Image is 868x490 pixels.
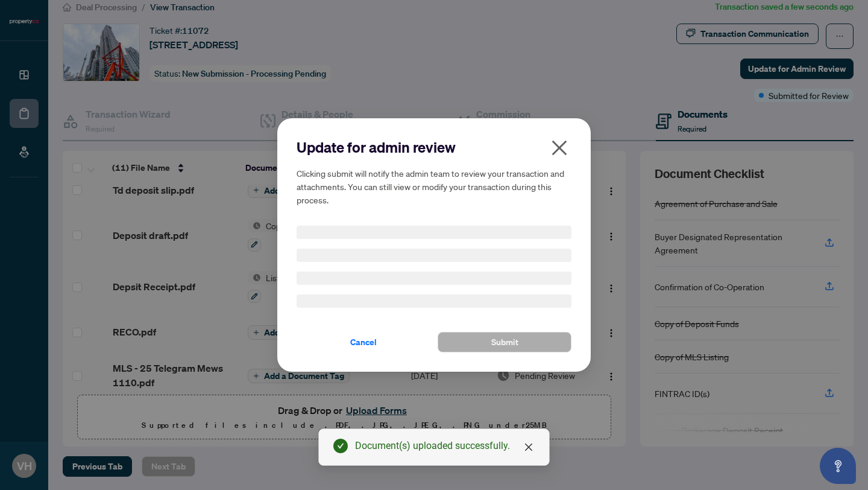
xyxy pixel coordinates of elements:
span: check-circle [333,439,348,453]
span: Cancel [350,332,377,352]
button: Cancel [297,332,430,352]
button: Submit [438,332,571,352]
h2: Update for admin review [297,138,571,157]
button: Open asap [820,448,856,484]
span: close [550,138,569,157]
div: Document(s) uploaded successfully. [355,439,535,453]
h5: Clicking submit will notify the admin team to review your transaction and attachments. You can st... [297,167,571,206]
a: Close [522,441,535,454]
span: close [524,442,533,452]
